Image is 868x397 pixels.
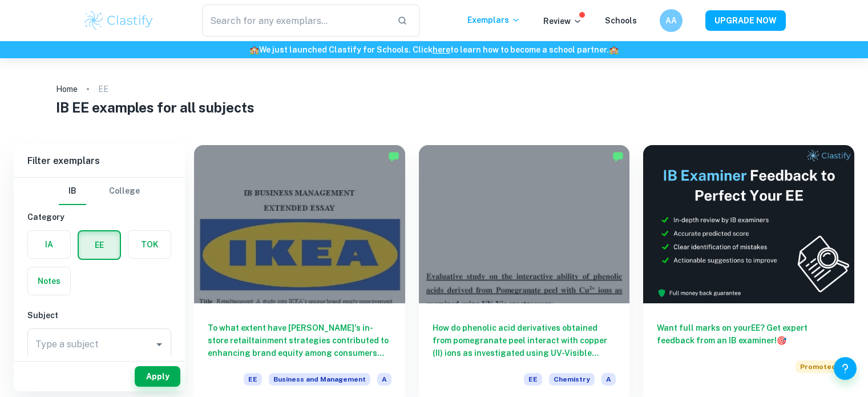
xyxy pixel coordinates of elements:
[433,322,616,359] h6: How do phenolic acid derivatives obtained from pomegranate peel interact with copper (II) ions as...
[59,178,86,205] button: IB
[543,15,582,27] p: Review
[609,45,619,54] span: 🏫
[524,373,542,386] span: EE
[56,81,78,97] a: Home
[657,322,841,347] h6: Want full marks on your EE ? Get expert feedback from an IB examiner!
[467,14,520,26] p: Exemplars
[777,336,786,345] span: 🎯
[433,45,450,54] a: here
[59,178,140,205] div: Filter type choice
[834,357,857,380] button: Help and Feedback
[56,97,813,118] h1: IB EE examples for all subjects
[388,151,399,162] img: Marked
[14,145,185,177] h6: Filter exemplars
[98,83,108,95] p: EE
[660,9,683,32] button: AA
[83,9,155,32] img: Clastify logo
[202,5,389,37] input: Search for any exemplars...
[377,373,391,386] span: A
[605,16,637,25] a: Schools
[28,267,70,295] button: Notes
[79,231,120,259] button: EE
[269,373,370,386] span: Business and Management
[249,45,259,54] span: 🏫
[109,178,140,205] button: College
[27,309,171,322] h6: Subject
[601,373,616,386] span: A
[2,43,866,56] h6: We just launched Clastify for Schools. Click to learn how to become a school partner.
[612,151,624,162] img: Marked
[796,360,841,373] span: Promoted
[135,366,180,387] button: Apply
[244,373,262,386] span: EE
[664,14,677,27] h6: AA
[549,373,595,386] span: Chemistry
[128,231,171,258] button: TOK
[151,336,167,352] button: Open
[643,145,854,303] img: Thumbnail
[705,10,786,31] button: UPGRADE NOW
[28,231,70,258] button: IA
[27,211,171,223] h6: Category
[208,322,391,359] h6: To what extent have [PERSON_NAME]'s in-store retailtainment strategies contributed to enhancing b...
